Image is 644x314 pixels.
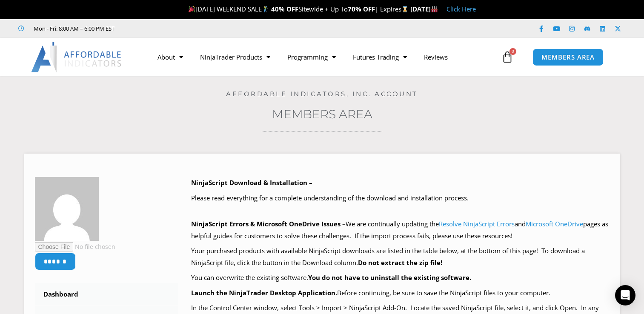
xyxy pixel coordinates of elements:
p: Before continuing, be sure to save the NinjaScript files to your computer. [191,287,610,299]
a: Affordable Indicators, Inc. Account [226,90,418,98]
a: Resolve NinjaScript Errors [439,220,515,228]
a: About [149,47,192,67]
span: 0 [509,48,516,55]
a: Futures Trading [344,47,415,67]
span: Mon - Fri: 8:00 AM – 6:00 PM EST [31,23,114,34]
a: MEMBERS AREA [532,49,604,66]
div: Open Intercom Messenger [615,285,635,305]
img: 🏌️‍♂️ [262,6,269,12]
b: Do not extract the zip file! [358,258,442,267]
b: NinjaScript Download & Installation – [191,178,312,187]
a: Members Area [272,107,372,121]
a: Dashboard [35,283,179,305]
p: Please read everything for a complete understanding of the download and installation process. [191,192,610,204]
a: Click Here [447,5,476,13]
nav: Menu [149,47,499,67]
a: Microsoft OneDrive [526,220,583,228]
img: da65b937447ca595c479bb0ecdb44a86db80ff5d0b21af11c2f3dc664298c517 [35,177,99,241]
img: 🎉 [189,6,195,12]
img: 🏭 [431,6,438,12]
strong: [DATE] [410,5,438,13]
a: 0 [489,45,526,69]
b: NinjaScript Errors & Microsoft OneDrive Issues – [191,220,346,228]
a: Programming [279,47,344,67]
span: MEMBERS AREA [541,54,595,60]
img: ⌛ [402,6,408,12]
a: Reviews [415,47,456,67]
a: NinjaTrader Products [192,47,279,67]
p: You can overwrite the existing software. [191,272,610,284]
img: LogoAI | Affordable Indicators – NinjaTrader [31,42,123,72]
p: Your purchased products with available NinjaScript downloads are listed in the table below, at th... [191,245,610,269]
strong: 70% OFF [348,5,375,13]
span: [DATE] WEEKEND SALE Sitewide + Up To | Expires [186,5,410,13]
p: We are continually updating the and pages as helpful guides for customers to solve these challeng... [191,218,610,242]
iframe: Customer reviews powered by Trustpilot [126,24,254,33]
b: You do not have to uninstall the existing software. [308,273,471,282]
b: Launch the NinjaTrader Desktop Application. [191,288,337,297]
strong: 40% OFF [271,5,298,13]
